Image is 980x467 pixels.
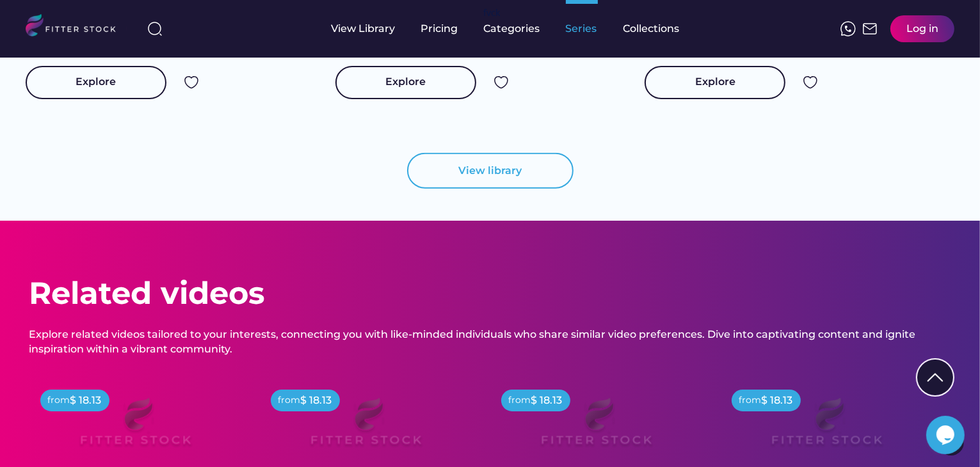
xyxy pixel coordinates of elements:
div: from [509,394,531,407]
div: Categories [484,22,540,36]
img: Group%201000002324.svg [494,75,509,90]
div: Explore related videos tailored to your interests, connecting you with like-minded individuals wh... [29,328,951,356]
div: Log in [906,22,938,36]
img: tab_keywords_by_traffic_grey.svg [127,81,138,91]
div: Explore [695,75,735,90]
div: from [739,394,762,407]
div: Series [566,22,598,36]
img: Group%201000002322%20%281%29.svg [917,360,953,395]
img: Frame%2051.svg [862,21,878,36]
img: Group%201000002324.svg [803,75,818,90]
div: View Library [332,22,396,36]
div: v 4.0.25 [36,20,63,31]
iframe: chat widget [926,416,967,454]
img: logo_orange.svg [20,20,31,31]
div: Domain: [DOMAIN_NAME] [33,33,141,44]
div: Keywords by Traffic [141,82,216,90]
div: Collections [623,22,680,36]
div: Pricing [421,22,458,36]
div: from [278,394,301,407]
img: tab_domain_overview_orange.svg [35,81,45,91]
img: website_grey.svg [20,33,31,44]
div: Related videos [29,272,265,315]
img: LOGO.svg [26,14,127,40]
div: Explore [385,75,426,90]
button: View library [407,153,574,189]
div: fvck [484,6,501,19]
img: search-normal%203.svg [147,21,163,36]
div: Domain Overview [49,82,115,90]
img: meteor-icons_whatsapp%20%281%29.svg [840,21,856,36]
div: Explore [76,75,116,90]
img: Group%201000002324.svg [184,75,199,90]
div: from [48,394,70,407]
